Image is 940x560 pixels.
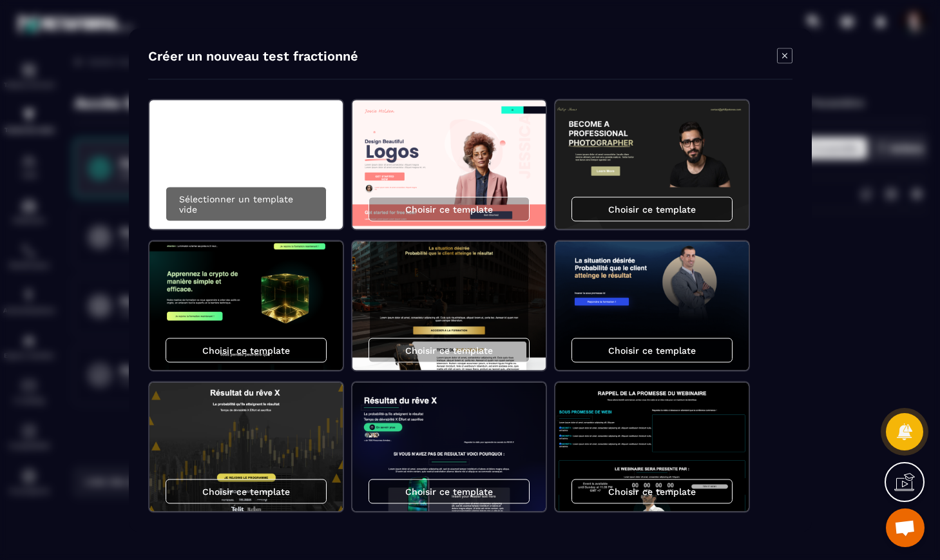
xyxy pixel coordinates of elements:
p: Choisir ce template [405,345,493,355]
p: Choisir ce template [202,345,290,355]
img: image [149,241,343,370]
p: Choisir ce template [405,486,493,496]
img: image [352,100,546,229]
p: Choisir ce template [608,204,696,214]
p: Choisir ce template [608,345,696,355]
p: Choisir ce template [202,486,290,496]
img: image [555,100,749,229]
img: image [149,382,343,511]
img: image [555,241,749,370]
p: Choisir ce template [608,486,696,496]
h4: Créer un nouveau test fractionné [148,48,358,66]
p: Sélectionner un template vide [179,193,313,214]
img: image [352,382,546,511]
a: Ouvrir le chat [886,508,925,547]
img: image [352,241,546,370]
p: Choisir ce template [405,204,493,214]
img: image [555,382,749,511]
